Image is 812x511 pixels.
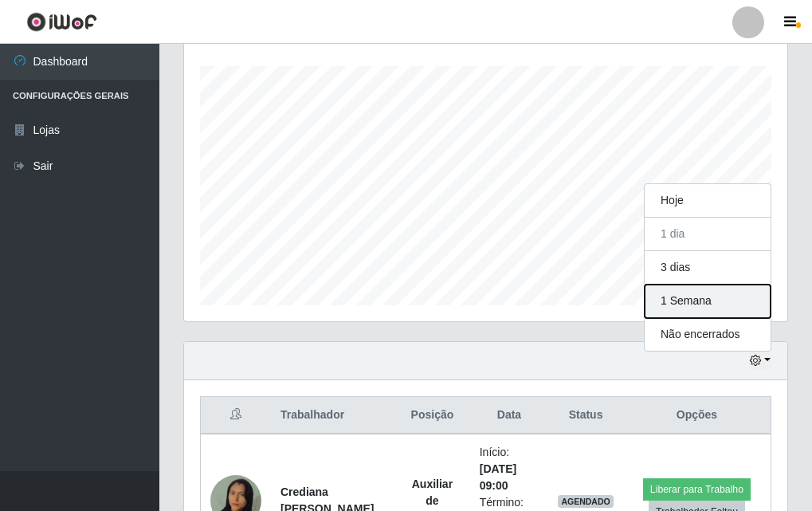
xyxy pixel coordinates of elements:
[548,397,623,434] th: Status
[26,12,97,32] img: CoreUI Logo
[645,285,771,318] button: 1 Semana
[480,462,516,492] time: [DATE] 09:00
[394,397,470,434] th: Posição
[645,184,771,218] button: Hoje
[645,218,771,251] button: 1 dia
[645,251,771,285] button: 3 dias
[645,318,771,351] button: Não encerrados
[480,444,539,494] li: Início:
[470,397,549,434] th: Data
[623,397,771,434] th: Opções
[271,397,394,434] th: Trabalhador
[558,495,614,508] span: AGENDADO
[643,478,751,501] button: Liberar para Trabalho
